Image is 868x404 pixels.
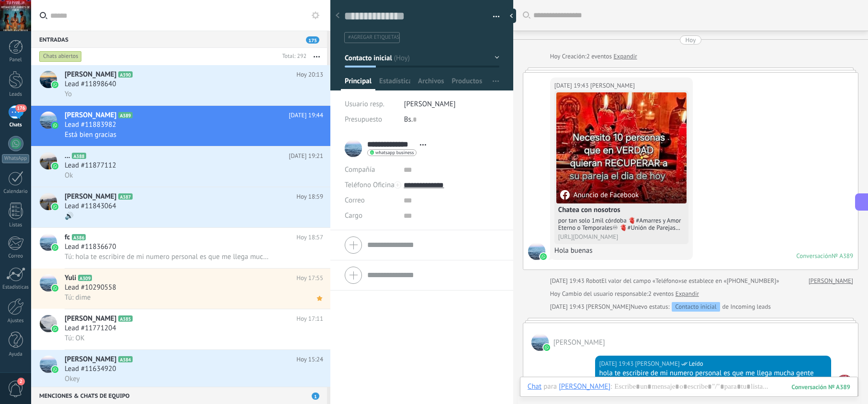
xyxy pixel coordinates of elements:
span: Lead #11883982 [65,120,116,130]
a: avataricon[PERSON_NAME]A387Hoy 18:59Lead #11843064🔊 [31,187,330,227]
div: Cambio del usuario responsable: [550,289,699,299]
div: Lázaro Salazar [559,382,610,391]
span: Okey [65,374,80,383]
span: Productos [452,77,483,90]
span: [PERSON_NAME] [65,314,116,324]
a: Expandir [676,289,699,299]
span: Tú: OK [65,334,85,343]
span: jesus hernandez [836,375,853,392]
div: Anuncio de Facebook [560,190,639,200]
div: Hoy [686,35,696,45]
span: [DATE] 19:21 [289,151,323,161]
div: Presupuesto [345,112,397,127]
span: [DATE] 19:44 [289,111,323,120]
img: icon [52,81,58,88]
div: WhatsApp [2,154,29,163]
span: Hoy 17:11 [296,314,323,324]
button: Teléfono Oficina [345,178,395,193]
span: A388 [72,153,86,159]
a: avataricon...A388[DATE] 19:21Lead #11877112Ok [31,146,330,187]
span: 2 eventos [648,289,674,299]
span: Tú: dime [65,293,90,302]
img: icon [52,122,58,129]
span: [PERSON_NAME] [65,111,116,120]
div: [DATE] 19:43 [550,302,586,312]
img: icon [52,366,58,373]
span: fc [65,233,70,242]
img: icon [52,163,58,169]
span: A390 [118,71,132,78]
span: [PERSON_NAME] [404,100,456,109]
span: Lázaro Salazar [553,338,605,347]
span: Lázaro Salazar [528,243,545,260]
img: icon [52,325,58,332]
span: Lead #11771204 [65,324,116,333]
a: avatariconYuliA309Hoy 17:55Lead #10290558Tú: dime [31,269,330,309]
span: se establece en «[PHONE_NUMBER]» [681,276,779,286]
div: Chats abiertos [39,51,82,62]
div: Creación: [550,52,637,61]
span: Lázaro Salazar [531,334,549,351]
span: Lead #11634920 [65,364,116,374]
span: Hoy 18:59 [296,192,323,202]
span: [PERSON_NAME] [65,70,116,79]
div: Conversación [796,252,832,260]
div: Calendario [2,189,30,195]
div: Menciones & Chats de equipo [31,387,327,404]
span: 176 [15,104,26,112]
div: Hola buenas [554,246,688,256]
span: jesus hernandez [586,303,631,311]
div: Bs. [404,112,499,127]
div: Correo [2,253,30,259]
a: avatariconfcA386Hoy 18:57Lead #11836670Tú: hola te escribire de mi numero personal es que me lleg... [31,228,330,268]
div: 389 [791,383,850,391]
span: Lead #11877112 [65,161,116,170]
span: Yo [65,90,72,99]
span: Lead #10290558 [65,283,116,292]
span: Robot [586,277,601,285]
div: [URL][DOMAIN_NAME] [558,233,685,240]
span: whatsapp business [375,150,414,155]
div: Contacto inicial [672,302,720,312]
span: Lázaro Salazar [590,81,635,90]
span: A389 [118,112,132,118]
span: : [610,382,612,392]
span: 2 [17,378,25,385]
span: El valor del campo «Teléfono» [601,276,681,286]
div: Chats [2,122,30,128]
div: Ajustes [2,318,30,324]
span: Estadísticas [379,77,410,90]
span: 2 eventos [586,52,612,61]
img: waba.svg [540,253,547,260]
span: Lead #11843064 [65,202,116,211]
div: [DATE] 19:43 [599,359,635,369]
span: A384 [118,356,132,362]
span: Hoy 20:13 [296,70,323,79]
span: jesus hernandez (Oficina de Venta) [635,359,679,369]
span: Correo [345,196,365,205]
span: 🔊 [65,212,74,221]
span: para [543,382,557,392]
div: Ayuda [2,351,30,358]
span: [PERSON_NAME] [65,355,116,364]
div: Hoy [550,52,562,61]
h4: Chatea con nosotros [558,205,685,215]
div: Cargo [345,208,396,224]
div: de Incoming leads [631,302,771,312]
div: Compañía [345,162,396,178]
span: Usuario resp. [345,100,384,109]
span: A387 [118,193,132,200]
div: [DATE] 19:43 [554,81,590,90]
span: Teléfono Oficina [345,180,395,190]
button: Correo [345,193,365,208]
span: ... [65,151,70,161]
span: A309 [78,275,92,281]
div: Entradas [31,31,327,48]
div: por tan solo 1mil córdoba 🫀#Amarres y Amor Eterno o Temporales♾ 🫀#Unión de Parejas👩‍❤️‍💋‍👨 🫀#Alej... [558,217,685,231]
span: Ok [65,171,73,180]
span: Lead #11836670 [65,242,116,252]
div: № A389 [832,252,853,260]
span: Hoy 15:24 [296,355,323,364]
span: Lead #11898640 [65,79,116,89]
span: 175 [306,36,319,44]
